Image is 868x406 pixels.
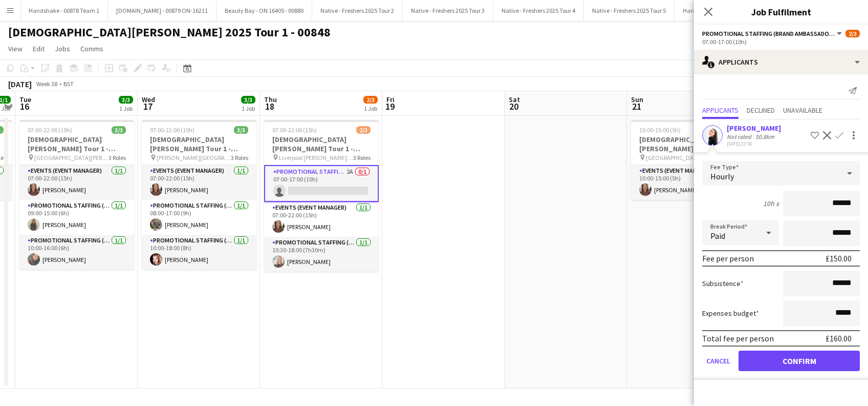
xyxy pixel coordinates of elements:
app-job-card: 07:00-22:00 (15h)3/3[DEMOGRAPHIC_DATA][PERSON_NAME] Tour 1 - 00848 - [GEOGRAPHIC_DATA][PERSON_NAM... [19,120,134,270]
span: Edit [33,44,45,53]
span: Unavailable [783,107,822,114]
button: Promotional Staffing (Brand Ambassadors) [702,30,843,37]
button: Cancel [702,351,734,371]
span: Liverpool [PERSON_NAME] University [279,154,353,161]
a: Comms [76,42,107,55]
span: 2/3 [356,126,371,134]
app-card-role: Events (Event Manager)1/110:00-15:00 (5h)[PERSON_NAME] [631,165,746,200]
h3: Job Fulfilment [694,5,868,18]
span: 3 Roles [231,154,248,161]
app-card-role: Events (Event Manager)1/107:00-22:00 (15h)[PERSON_NAME] [142,165,256,200]
span: 3 Roles [353,154,371,161]
span: 18 [263,100,277,112]
span: Tue [19,95,31,104]
button: Native - Freshers 2025 Tour 5 [584,1,675,21]
div: 10h x [763,199,779,208]
a: Edit [29,42,49,55]
button: Native - Freshers 2025 Tour 3 [403,1,493,21]
div: 50.8km [753,133,776,140]
span: Declined [747,107,775,114]
h1: [DEMOGRAPHIC_DATA][PERSON_NAME] 2025 Tour 1 - 00848 [8,25,331,40]
app-card-role: Promotional Staffing (Brand Ambassadors)2A0/107:00-17:00 (10h) [264,165,379,202]
span: 10:00-15:00 (5h) [639,126,681,134]
span: Hourly [710,171,734,181]
span: 3/3 [234,126,248,134]
span: 16 [18,100,31,112]
span: 3/3 [112,126,126,134]
div: 1 Job [364,105,377,112]
div: 07:00-17:00 (10h) [702,38,860,46]
span: Jobs [55,44,70,53]
div: Not rated [727,133,753,140]
span: 07:00-22:00 (15h) [272,126,317,134]
div: Fee per person [702,253,754,263]
span: Promotional Staffing (Brand Ambassadors) [702,30,835,37]
span: Comms [80,44,103,53]
h3: [DEMOGRAPHIC_DATA][PERSON_NAME] Tour 1 - 00848 - [GEOGRAPHIC_DATA] [PERSON_NAME][GEOGRAPHIC_DATA] [264,135,379,153]
span: 19 [385,100,395,112]
app-card-role: Promotional Staffing (Brand Ambassadors)1/108:00-17:00 (9h)[PERSON_NAME] [142,200,256,235]
span: 2/3 [845,30,860,37]
div: BST [63,80,74,88]
a: View [4,42,27,55]
span: Wed [142,95,155,104]
span: Week 38 [34,80,59,88]
app-card-role: Events (Event Manager)1/107:00-22:00 (15h)[PERSON_NAME] [19,165,134,200]
app-job-card: 10:00-15:00 (5h)1/1[DEMOGRAPHIC_DATA][PERSON_NAME] Tour 1 - 00848 - Travel Day [GEOGRAPHIC_DATA] ... [631,120,746,200]
h3: [DEMOGRAPHIC_DATA][PERSON_NAME] Tour 1 - 00848 - Travel Day [631,135,746,153]
span: Thu [264,95,277,104]
app-card-role: Promotional Staffing (Brand Ambassadors)1/110:00-18:00 (8h)[PERSON_NAME] [142,235,256,270]
app-job-card: 07:00-22:00 (15h)2/3[DEMOGRAPHIC_DATA][PERSON_NAME] Tour 1 - 00848 - [GEOGRAPHIC_DATA] [PERSON_NA... [264,120,379,272]
div: 1 Job [119,105,133,112]
span: 07:00-22:00 (15h) [28,126,72,134]
app-card-role: Events (Event Manager)1/107:00-22:00 (15h)[PERSON_NAME] [264,202,379,237]
div: 1 Job [242,105,255,112]
span: 21 [630,100,643,112]
app-job-card: 07:00-22:00 (15h)3/3[DEMOGRAPHIC_DATA][PERSON_NAME] Tour 1 - 00848 - [PERSON_NAME][GEOGRAPHIC_DAT... [142,120,256,270]
div: £160.00 [826,333,852,343]
span: 17 [140,100,155,112]
span: Sat [509,95,520,104]
button: Confirm [739,351,860,371]
div: [PERSON_NAME] [727,124,781,133]
button: Native - Freshers 2025 Tour 4 [493,1,584,21]
span: Applicants [702,107,739,114]
button: Handshake - 00878 Team 2 [675,1,762,21]
span: [GEOGRAPHIC_DATA][PERSON_NAME] [34,154,108,161]
span: 2/3 [363,96,378,104]
app-card-role: Promotional Staffing (Brand Ambassadors)1/110:30-18:00 (7h30m)[PERSON_NAME] [264,237,379,272]
button: Beauty Bay - ON 16405 - 00880 [216,1,312,21]
span: View [8,44,23,53]
label: Expenses budget [702,309,759,318]
span: [GEOGRAPHIC_DATA] (Hotel) [646,154,721,161]
span: Fri [386,95,395,104]
div: [DATE] [8,79,32,89]
button: Native - Freshers 2025 Tour 2 [312,1,403,21]
div: Total fee per person [702,333,774,343]
span: [PERSON_NAME][GEOGRAPHIC_DATA] [157,154,231,161]
div: Applicants [694,50,868,74]
span: 07:00-22:00 (15h) [150,126,194,134]
app-card-role: Promotional Staffing (Brand Ambassadors)1/109:00-15:00 (6h)[PERSON_NAME] [19,200,134,235]
div: £150.00 [826,253,852,263]
span: Sun [631,95,643,104]
button: [DOMAIN_NAME] - 00879 ON-16211 [108,1,216,21]
span: 3/3 [119,96,133,104]
a: Jobs [51,42,74,55]
span: 3 Roles [108,154,126,161]
button: Handshake - 00878 Team 1 [20,1,108,21]
h3: [DEMOGRAPHIC_DATA][PERSON_NAME] Tour 1 - 00848 - [GEOGRAPHIC_DATA][PERSON_NAME] [19,135,134,153]
label: Subsistence [702,279,744,288]
div: [DATE] 23:50 [727,140,781,147]
span: 20 [507,100,520,112]
app-card-role: Promotional Staffing (Brand Ambassadors)1/110:00-16:00 (6h)[PERSON_NAME] [19,235,134,270]
span: Paid [710,231,725,241]
span: 3/3 [241,96,255,104]
h3: [DEMOGRAPHIC_DATA][PERSON_NAME] Tour 1 - 00848 - [PERSON_NAME][GEOGRAPHIC_DATA] [142,135,256,153]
